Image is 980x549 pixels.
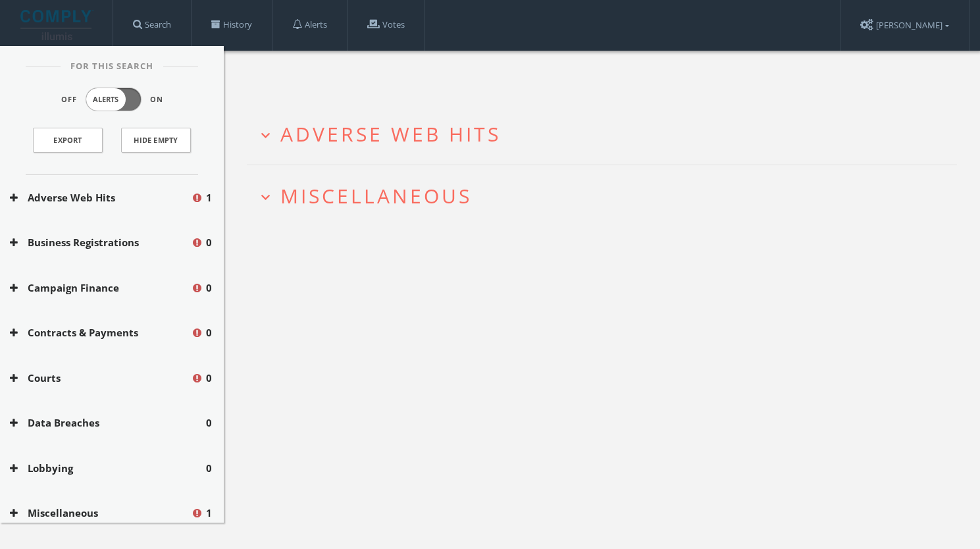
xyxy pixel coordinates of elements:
[206,235,212,250] span: 0
[10,280,191,296] button: Campaign Finance
[150,94,163,105] span: On
[206,190,212,205] span: 1
[10,325,191,340] button: Contracts & Payments
[206,415,212,431] span: 0
[10,415,206,431] button: Data Breaches
[206,325,212,340] span: 0
[257,188,274,206] i: expand_more
[121,128,191,153] button: Hide Empty
[206,461,212,476] span: 0
[61,60,163,73] span: For This Search
[280,120,501,147] span: Adverse Web Hits
[280,182,472,209] span: Miscellaneous
[61,94,77,105] span: Off
[206,506,212,521] span: 1
[33,128,103,153] a: Export
[257,185,957,207] button: expand_moreMiscellaneous
[10,506,191,521] button: Miscellaneous
[206,371,212,386] span: 0
[10,190,191,205] button: Adverse Web Hits
[10,235,191,250] button: Business Registrations
[10,461,206,476] button: Lobbying
[206,280,212,296] span: 0
[257,123,957,145] button: expand_moreAdverse Web Hits
[10,371,191,386] button: Courts
[257,126,274,144] i: expand_more
[20,10,94,40] img: illumis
